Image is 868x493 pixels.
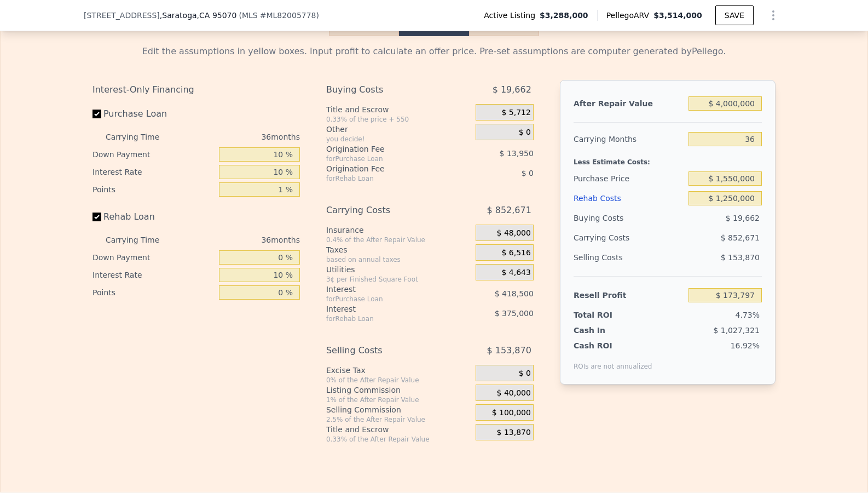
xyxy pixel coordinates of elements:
[493,80,531,100] span: $ 19,662
[92,213,101,221] input: Rehab Loan
[574,285,684,305] div: Resell Profit
[326,415,471,424] div: 2.5% of the After Repair Value
[326,435,471,444] div: 0.33% of the After Repair Value
[326,80,448,100] div: Buying Costs
[106,231,177,249] div: Carrying Time
[92,45,776,58] div: Edit the assumptions in yellow boxes. Input profit to calculate an offer price. Pre-set assumptio...
[326,236,471,244] div: 0.4% of the After Repair Value
[519,128,531,137] span: $ 0
[326,341,448,360] div: Selling Costs
[731,341,760,350] span: 16.92%
[762,4,784,26] button: Show Options
[574,325,642,336] div: Cash In
[326,225,471,236] div: Insurance
[326,135,471,144] div: you decide!
[574,248,684,267] div: Selling Costs
[92,80,300,100] div: Interest-Only Financing
[160,10,237,21] span: , Saratoga
[84,10,160,21] span: [STREET_ADDRESS]
[197,11,237,20] span: , CA 95070
[326,104,471,115] div: Title and Escrow
[501,248,530,258] span: $ 6,516
[519,369,531,379] span: $ 0
[326,424,471,435] div: Title and Escrow
[92,110,101,118] input: Purchase Loan
[574,309,642,320] div: Total ROI
[92,207,215,227] label: Rehab Loan
[721,253,760,262] span: $ 153,870
[326,154,448,163] div: for Purchase Loan
[501,108,530,118] span: $ 5,712
[326,365,471,376] div: Excise Tax
[326,295,448,303] div: for Purchase Loan
[574,208,684,228] div: Buying Costs
[495,309,534,318] span: $ 375,000
[326,275,471,284] div: 3¢ per Finished Square Foot
[574,149,762,169] div: Less Estimate Costs:
[606,10,654,21] span: Pellego ARV
[242,11,258,20] span: MLS
[326,244,471,255] div: Taxes
[326,115,471,124] div: 0.33% of the price + 550
[484,10,540,21] span: Active Listing
[260,11,316,20] span: # ML82005778
[326,385,471,395] div: Listing Commission
[92,249,215,266] div: Down Payment
[92,266,215,284] div: Interest Rate
[574,228,642,248] div: Carrying Costs
[492,408,531,418] span: $ 100,000
[501,268,530,278] span: $ 4,643
[540,10,588,21] span: $3,288,000
[326,314,448,323] div: for Rehab Loan
[326,376,471,385] div: 0% of the After Repair Value
[326,174,448,183] div: for Rehab Loan
[92,181,215,198] div: Points
[715,5,754,25] button: SAVE
[495,289,534,298] span: $ 418,500
[181,231,300,249] div: 36 months
[326,200,448,220] div: Carrying Costs
[181,128,300,146] div: 36 months
[574,351,652,371] div: ROIs are not annualized
[92,163,215,181] div: Interest Rate
[326,144,448,154] div: Origination Fee
[326,303,448,314] div: Interest
[574,188,684,208] div: Rehab Costs
[326,395,471,404] div: 1% of the After Repair Value
[497,428,531,438] span: $ 13,870
[574,169,684,188] div: Purchase Price
[326,163,448,174] div: Origination Fee
[653,11,702,20] span: $3,514,000
[106,128,177,146] div: Carrying Time
[574,340,652,351] div: Cash ROI
[487,200,531,220] span: $ 852,671
[574,94,684,113] div: After Repair Value
[736,311,760,319] span: 4.73%
[326,264,471,275] div: Utilities
[487,341,531,360] span: $ 153,870
[326,255,471,264] div: based on annual taxes
[497,388,531,398] span: $ 40,000
[721,233,760,242] span: $ 852,671
[574,129,684,149] div: Carrying Months
[713,326,760,335] span: $ 1,027,321
[500,149,534,158] span: $ 13,950
[92,146,215,163] div: Down Payment
[92,284,215,301] div: Points
[92,104,215,124] label: Purchase Loan
[326,404,471,415] div: Selling Commission
[522,169,534,177] span: $ 0
[326,124,471,135] div: Other
[497,228,531,238] span: $ 48,000
[726,214,760,222] span: $ 19,662
[326,284,448,295] div: Interest
[239,10,319,21] div: ( )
